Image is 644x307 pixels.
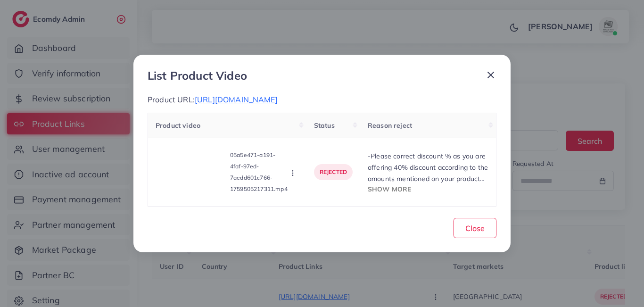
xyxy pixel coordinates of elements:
span: Status [314,121,335,130]
span: [URL][DOMAIN_NAME] [195,95,278,104]
p: 05a5e471-a191-4faf-97ed-7aedd601c766-1759505217311.mp4 [230,149,289,195]
span: Product video [156,121,200,130]
button: Close [454,218,496,238]
p: Product URL: [148,94,496,105]
p: rejected [314,164,353,180]
span: Show more [368,185,411,193]
h3: List Product Video [148,69,247,83]
p: -Please correct discount % as you are offering 40% discount according to the amounts mentioned on... [368,150,488,184]
span: Close [465,224,485,233]
span: Reason reject [368,121,412,130]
